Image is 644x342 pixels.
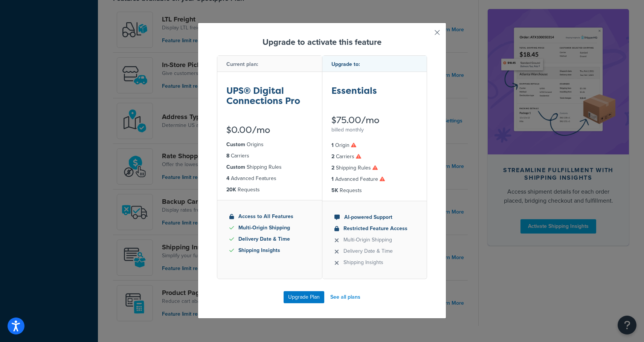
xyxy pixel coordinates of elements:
strong: 4 [226,174,229,182]
li: Origin [331,141,418,150]
li: Access to All Features [229,212,310,221]
div: billed monthly [331,125,418,135]
strong: Custom [226,140,245,148]
strong: 8 [226,152,229,160]
li: Delivery Date & Time [229,235,310,243]
div: $75.00/mo [331,116,418,125]
li: Carriers [331,153,418,161]
li: Shipping Rules [226,163,313,171]
li: Carriers [226,152,313,160]
li: Delivery Date & Time [334,247,415,255]
li: Multi-Origin Shipping [229,224,310,232]
button: Upgrade Plan [284,291,324,303]
div: $0.00/mo [226,125,313,134]
li: Origins [226,140,313,149]
strong: 1 [331,141,334,149]
li: AI-powered Support [334,213,415,221]
li: Restricted Feature Access [334,224,415,233]
strong: 2 [331,164,334,172]
strong: 2 [331,153,334,160]
div: Current plan: [217,56,322,72]
li: Shipping Insights [229,246,310,255]
strong: UPS® Digital Connections Pro [226,84,300,107]
strong: 20K [226,186,236,194]
a: See all plans [330,292,360,302]
li: Shipping Insights [334,258,415,267]
strong: Custom [226,163,245,171]
li: Advanced Feature [331,175,418,183]
div: Upgrade to: [322,56,427,72]
strong: Upgrade to activate this feature [262,36,382,48]
strong: 5K [331,186,338,194]
li: Requests [226,186,313,194]
strong: 1 [331,175,334,183]
strong: Essentials [331,84,377,97]
li: Shipping Rules [331,164,418,172]
li: Requests [331,186,418,195]
li: Advanced Features [226,174,313,183]
li: Multi-Origin Shipping [334,236,415,244]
